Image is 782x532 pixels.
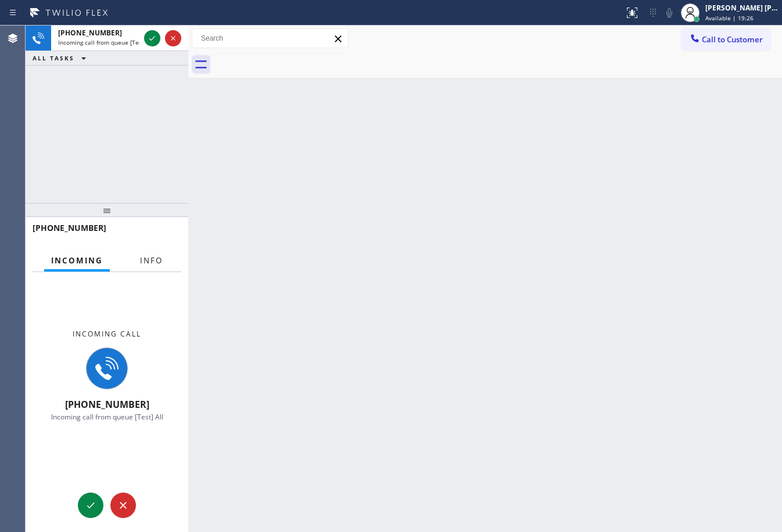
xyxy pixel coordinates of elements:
[44,249,110,272] button: Incoming
[110,493,136,518] button: Reject
[705,3,779,13] div: [PERSON_NAME] [PERSON_NAME] Dahil
[661,5,677,21] button: Mute
[133,249,170,272] button: Info
[144,30,160,46] button: Accept
[165,30,181,46] button: Reject
[140,255,163,266] span: Info
[705,14,754,22] span: Available | 19:26
[702,34,763,45] span: Call to Customer
[73,329,141,339] span: Incoming call
[78,493,103,518] button: Accept
[192,29,348,48] input: Search
[26,51,98,65] button: ALL TASKS
[51,255,103,266] span: Incoming
[681,28,770,50] button: Call to Customer
[33,222,106,233] span: [PHONE_NUMBER]
[33,54,74,62] span: ALL TASKS
[65,398,149,411] span: [PHONE_NUMBER]
[58,28,122,38] span: [PHONE_NUMBER]
[51,412,163,422] span: Incoming call from queue [Test] All
[58,38,155,46] span: Incoming call from queue [Test] All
